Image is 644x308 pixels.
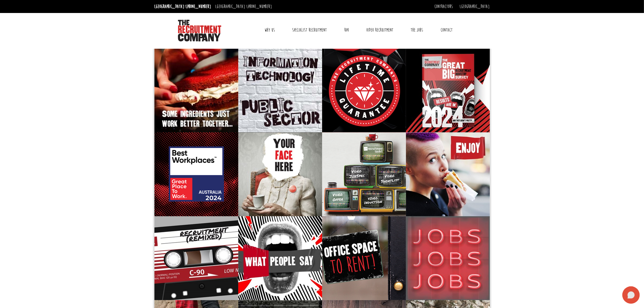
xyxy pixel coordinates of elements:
li: [GEOGRAPHIC_DATA]: [214,2,273,11]
a: Video Recruitment [362,23,397,37]
a: Specialist Recruitment [288,23,331,37]
li: [GEOGRAPHIC_DATA]: [153,2,213,11]
a: Contractors [435,4,453,9]
a: Contact [437,23,457,37]
a: The Jobs [407,23,427,37]
a: Why Us [260,23,279,37]
a: [PHONE_NUMBER] [186,4,211,9]
a: [PHONE_NUMBER] [247,4,272,9]
img: The Recruitment Company [178,20,221,41]
a: RPO [340,23,353,37]
a: [GEOGRAPHIC_DATA] [460,4,490,9]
